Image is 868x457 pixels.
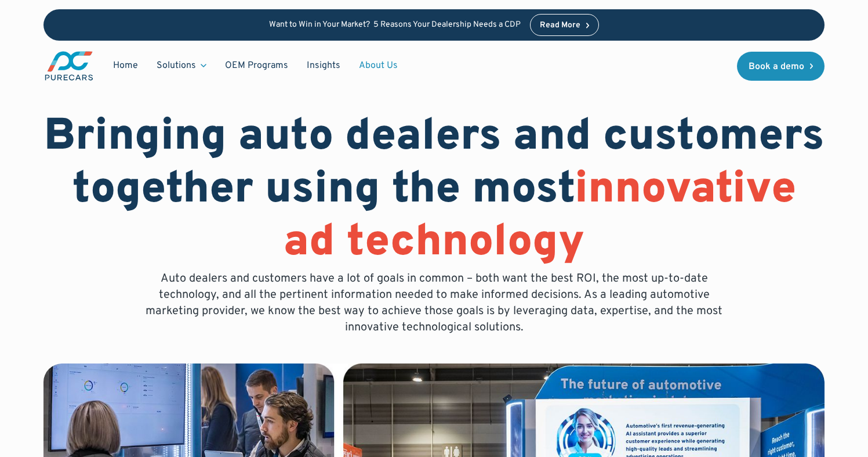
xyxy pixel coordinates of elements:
div: Solutions [157,59,196,72]
h1: Bringing auto dealers and customers together using the most [43,111,825,271]
p: Auto dealers and customers have a lot of goals in common – both want the best ROI, the most up-to... [137,271,731,336]
div: Book a demo [749,62,804,71]
a: About Us [350,55,407,77]
a: Insights [297,55,350,77]
img: purecars logo [43,50,95,82]
a: Book a demo [737,52,825,81]
a: OEM Programs [216,55,297,77]
a: Home [104,55,147,77]
div: Read More [540,21,580,30]
span: innovative ad technology [284,163,796,271]
a: Read More [530,14,600,36]
p: Want to Win in Your Market? 5 Reasons Your Dealership Needs a CDP [269,20,521,30]
div: Solutions [147,55,216,77]
a: main [43,50,95,82]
